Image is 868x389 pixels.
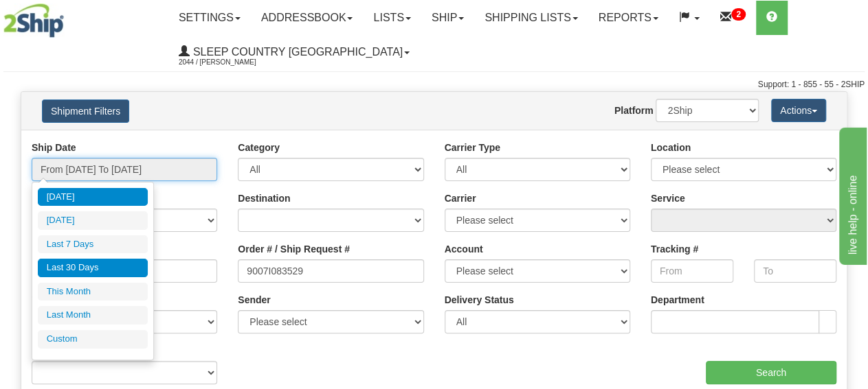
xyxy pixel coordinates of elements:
input: To [754,259,836,283]
li: Last Month [38,306,148,325]
li: Last 7 Days [38,235,148,254]
label: Sender [238,293,270,307]
span: Sleep Country [GEOGRAPHIC_DATA] [190,46,403,58]
label: Department [651,293,704,307]
label: Ship Date [32,141,76,154]
button: Actions [771,99,826,122]
li: Custom [38,330,148,349]
div: live help - online [10,8,127,25]
a: Shipping lists [474,1,588,35]
label: Category [238,141,280,154]
label: Destination [238,191,290,205]
label: Service [651,191,685,205]
a: 2 [710,1,756,35]
a: Ship [421,1,474,35]
li: This Month [38,283,148,301]
div: Support: 1 - 855 - 55 - 2SHIP [3,79,865,91]
input: Search [706,361,836,384]
a: Addressbook [251,1,364,35]
iframe: chat widget [836,124,867,264]
label: Order # / Ship Request # [238,242,350,256]
img: logo2044.jpg [3,3,64,38]
label: Account [445,242,483,256]
a: Sleep Country [GEOGRAPHIC_DATA] 2044 / [PERSON_NAME] [168,35,420,69]
label: Delivery Status [445,293,514,307]
li: [DATE] [38,188,148,207]
a: Reports [588,1,669,35]
label: Platform [614,104,654,117]
li: [DATE] [38,211,148,230]
label: Location [651,141,691,154]
label: Carrier Type [445,141,500,154]
span: 2044 / [PERSON_NAME] [179,56,282,69]
li: Last 30 Days [38,259,148,277]
input: From [651,259,733,283]
label: Tracking # [651,242,698,256]
a: Settings [168,1,251,35]
button: Shipment Filters [42,99,129,123]
label: Carrier [445,191,476,205]
sup: 2 [731,8,746,21]
a: Lists [363,1,421,35]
